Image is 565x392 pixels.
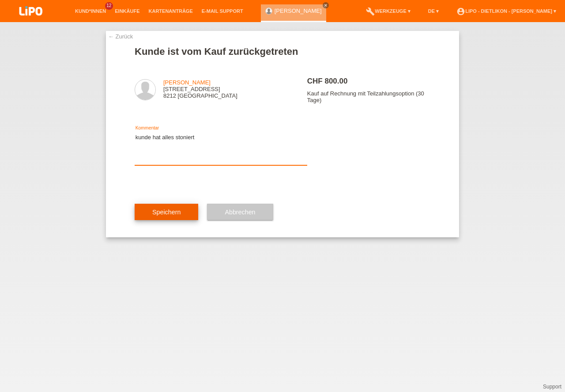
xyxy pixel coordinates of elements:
[108,33,133,40] a: ← Zurück
[452,8,561,14] a: account_circleLIPO - Dietlikon - [PERSON_NAME] ▾
[197,8,248,14] a: E-Mail Support
[324,3,328,8] i: close
[543,384,561,390] a: Support
[424,8,443,14] a: DE ▾
[323,2,329,8] a: close
[135,204,198,221] button: Speichern
[71,8,110,14] a: Kund*innen
[152,209,181,216] span: Speichern
[207,204,273,221] button: Abbrechen
[105,2,113,10] span: 12
[110,8,144,14] a: Einkäufe
[456,7,465,16] i: account_circle
[225,209,255,216] span: Abbrechen
[9,18,53,25] a: LIPO pay
[135,46,430,57] h1: Kunde ist vom Kauf zurückgetreten
[307,61,430,119] div: Kauf auf Rechnung mit Teilzahlungsoption (30 Tage)
[307,77,430,90] h2: CHF 800.00
[275,8,322,14] a: [PERSON_NAME]
[163,79,211,86] a: [PERSON_NAME]
[362,8,415,14] a: buildWerkzeuge ▾
[366,7,375,16] i: build
[144,8,197,14] a: Kartenanträge
[163,79,237,99] div: [STREET_ADDRESS] 8212 [GEOGRAPHIC_DATA]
